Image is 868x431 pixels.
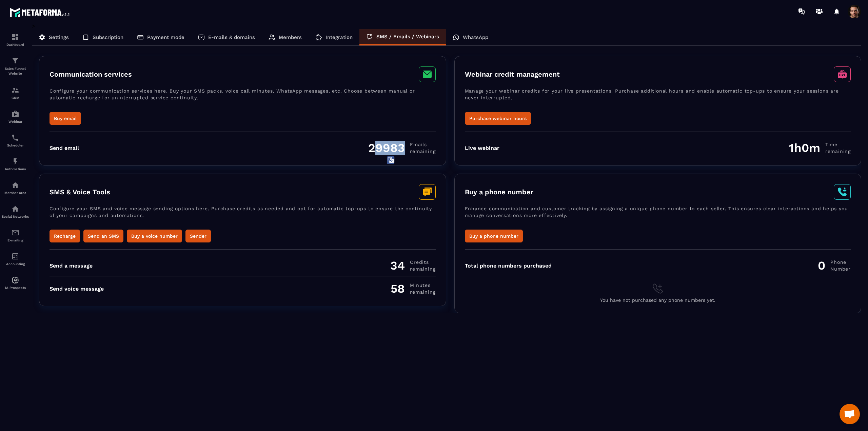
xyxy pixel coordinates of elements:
img: automations [11,157,19,165]
h3: SMS & Voice Tools [50,188,110,196]
p: IA Prospects [2,286,29,290]
div: > [32,23,861,313]
a: automationsautomationsMember area [2,176,29,200]
p: Automations [2,167,29,171]
p: E-mails & domains [208,34,255,40]
p: SMS / Emails / Webinars [376,34,439,40]
img: automations [11,276,19,284]
div: Total phone numbers purchased [465,262,552,269]
div: 1h0m [789,141,851,155]
p: Social Networks [2,215,29,218]
img: email [11,229,19,237]
img: formation [11,57,19,65]
div: Live webinar [465,145,499,151]
span: Credits [410,259,435,266]
p: E-mailing [2,238,29,242]
a: formationformationDashboard [2,28,29,52]
span: You have not purchased any phone numbers yet. [600,297,715,303]
span: Phone [830,259,851,266]
a: formationformationSales Funnel Website [2,52,29,81]
span: remaining [410,148,435,155]
p: WhatsApp [463,34,488,40]
p: Integration [325,34,353,40]
span: remaining [825,148,851,155]
h3: Communication services [50,70,132,78]
button: Send an SMS [83,230,123,242]
div: 34 [390,258,435,273]
button: Buy a phone number [465,230,523,242]
span: remaining [410,266,435,272]
p: Members [279,34,302,40]
div: Open chat [840,404,860,424]
h3: Webinar credit management [465,70,560,78]
p: Manage your webinar credits for your live presentations. Purchase additional hours and enable aut... [465,87,851,112]
div: 29983 [368,141,435,155]
span: minutes [410,282,435,289]
img: accountant [11,252,19,260]
div: Send email [50,145,79,151]
div: Send a message [50,262,93,269]
div: 58 [391,281,435,296]
img: formation [11,86,19,94]
div: Send voice message [50,286,104,292]
h3: Buy a phone number [465,188,533,196]
span: Number [830,266,851,272]
p: Configure your SMS and voice message sending options here. Purchase credits as needed and opt for... [50,205,436,230]
p: Subscription [93,34,123,40]
a: automationsautomationsWebinar [2,105,29,129]
p: Member area [2,191,29,195]
p: Payment mode [147,34,184,40]
a: formationformationCRM [2,81,29,105]
p: Configure your communication services here. Buy your SMS packs, voice call minutes, WhatsApp mess... [50,87,436,112]
p: Dashboard [2,43,29,46]
p: Accounting [2,262,29,266]
a: accountantaccountantAccounting [2,247,29,271]
img: logo [9,6,71,18]
a: automationsautomationsAutomations [2,152,29,176]
button: Sender [185,230,211,242]
p: CRM [2,96,29,100]
button: Recharge [50,230,80,242]
span: Time [825,141,851,148]
img: scheduler [11,134,19,142]
img: formation [11,33,19,41]
p: Sales Funnel Website [2,66,29,76]
button: Purchase webinar hours [465,112,531,125]
span: remaining [410,289,435,295]
p: Enhance communication and customer tracking by assigning a unique phone number to each seller. Th... [465,205,851,230]
img: automations [11,181,19,189]
span: Emails [410,141,435,148]
img: social-network [11,205,19,213]
button: Buy a voice number [127,230,182,242]
p: Settings [49,34,69,40]
button: Buy email [50,112,81,125]
div: 0 [818,258,851,273]
a: emailemailE-mailing [2,223,29,247]
p: Scheduler [2,143,29,147]
a: social-networksocial-networkSocial Networks [2,200,29,223]
img: automations [11,110,19,118]
p: Webinar [2,120,29,123]
a: schedulerschedulerScheduler [2,129,29,152]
